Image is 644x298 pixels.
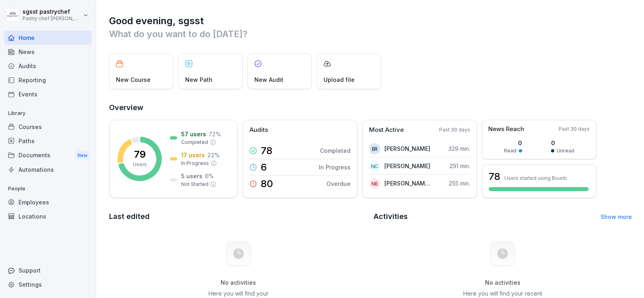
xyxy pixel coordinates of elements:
[4,263,92,277] div: Support
[4,73,92,87] a: Reporting
[250,125,268,135] p: Audits
[4,182,92,195] p: People
[369,160,380,172] div: NC
[462,279,543,286] h5: No activities
[4,148,92,163] a: DocumentsNew
[4,148,92,163] div: Documents
[181,151,205,159] p: 17 users
[326,179,351,188] p: Overdue
[504,175,567,181] p: Users started using Bounti
[448,144,470,153] p: 329 min.
[109,102,632,113] h2: Overview
[504,147,516,154] p: Read
[384,162,430,170] p: [PERSON_NAME]
[559,125,590,133] p: Past 30 days
[4,134,92,148] a: Paths
[369,178,380,189] div: NE
[181,172,202,180] p: 5 users
[133,161,147,168] p: Users
[261,146,272,156] p: 78
[261,179,273,189] p: 80
[601,213,632,220] a: Show more
[504,139,522,147] p: 0
[557,147,574,154] p: Unread
[109,15,632,27] h1: Good evening, sgsst
[449,179,470,188] p: 255 min.
[384,144,430,153] p: [PERSON_NAME]
[4,31,92,45] a: Home
[134,150,146,159] p: 79
[23,16,81,21] p: Pastry chef [PERSON_NAME] y Cocina gourmet
[4,120,92,134] a: Courses
[488,125,524,134] p: News Reach
[384,179,431,188] p: [PERSON_NAME] [PERSON_NAME]
[374,211,408,222] h2: Activities
[109,211,368,222] h2: Last edited
[4,107,92,120] p: Library
[439,126,470,133] p: Past 30 days
[4,209,92,223] a: Locations
[324,75,355,84] p: Upload file
[551,139,574,147] p: 0
[489,170,500,183] h3: 78
[23,8,81,15] p: sgsst pastrychef
[185,75,213,84] p: New Path
[369,125,404,135] p: Most Active
[4,195,92,209] a: Employees
[181,160,209,167] p: In Progress
[4,87,92,101] a: Events
[207,151,220,159] p: 22 %
[181,181,208,188] p: Not Started
[450,162,470,170] p: 291 min.
[4,163,92,177] a: Automations
[261,163,267,172] p: 6
[320,146,351,155] p: Completed
[4,45,92,59] a: News
[181,130,206,138] p: 57 users
[4,277,92,292] a: Settings
[319,163,351,171] p: In Progress
[198,279,279,286] h5: No activities
[76,151,89,160] div: New
[116,75,151,84] p: New Course
[181,139,208,146] p: Completed
[4,59,92,73] a: Audits
[109,27,632,40] p: What do you want to do [DATE]?
[205,172,214,180] p: 6 %
[208,130,221,138] p: 72 %
[369,143,380,154] div: ER
[254,75,283,84] p: New Audit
